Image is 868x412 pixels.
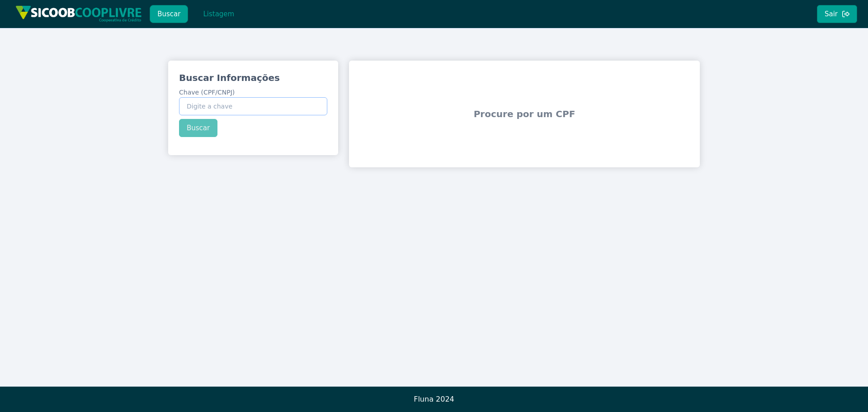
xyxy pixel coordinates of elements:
button: Listagem [195,5,242,23]
button: Sair [817,5,857,23]
span: Fluna 2024 [414,395,454,403]
input: Chave (CPF/CNPJ) [179,97,327,115]
span: Chave (CPF/CNPJ) [179,89,235,96]
span: Procure por um CPF [353,86,696,142]
h3: Buscar Informações [179,71,327,84]
button: Buscar [150,5,188,23]
img: img/sicoob_cooplivre.png [15,5,142,22]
